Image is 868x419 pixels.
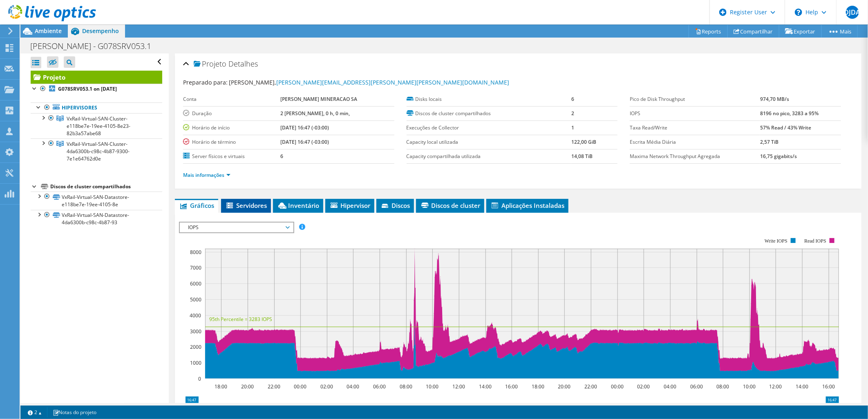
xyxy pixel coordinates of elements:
[241,383,254,390] text: 20:00
[280,124,329,131] b: [DATE] 16:47 (-03:00)
[67,115,130,137] span: VxRail-Virtual-SAN-Cluster-e118be7e-19ee-4105-8e23-82b3a57abe68
[380,201,410,209] span: Discos
[846,6,859,19] span: DJDA
[630,124,760,132] label: Taxa Read/Write
[795,9,802,16] svg: \n
[183,78,228,86] label: Preparado para:
[743,383,756,390] text: 10:00
[190,359,201,366] text: 1000
[727,25,779,38] a: Compartilhar
[630,152,760,160] label: Maxima Network Throughput Agregada
[796,383,808,390] text: 14:00
[765,238,787,244] text: Write IOPS
[22,407,47,417] a: 2
[183,124,280,132] label: Horário de início
[637,383,650,390] text: 02:00
[821,25,858,38] a: Mais
[198,375,201,382] text: 0
[571,124,574,131] b: 1
[630,138,760,146] label: Escrita Média Diária
[190,328,201,335] text: 3000
[611,383,624,390] text: 00:00
[779,25,822,38] a: Exportar
[58,85,117,92] b: G078SRV053.1 on [DATE]
[426,383,438,390] text: 10:00
[183,95,280,103] label: Conta
[190,280,201,287] text: 6000
[190,296,201,303] text: 5000
[50,182,162,192] div: Discos de cluster compartilhados
[209,316,272,323] text: 95th Percentile = 3283 IOPS
[571,96,574,103] b: 6
[47,407,102,417] a: Notas do projeto
[27,42,164,51] h1: [PERSON_NAME] - G078SRV053.1
[716,383,729,390] text: 08:00
[183,138,280,146] label: Horário de término
[31,113,162,138] a: VxRail-Virtual-SAN-Cluster-e118be7e-19ee-4105-8e23-82b3a57abe68
[760,138,779,145] b: 2,57 TiB
[31,192,162,209] a: VxRail-Virtual-SAN-Datastore-e118be7e-19ee-4105-8e
[804,238,826,244] text: Read IOPS
[280,138,329,145] b: [DATE] 16:47 (-03:00)
[760,153,797,160] b: 16,75 gigabits/s
[532,383,544,390] text: 18:00
[225,201,267,209] span: Servidores
[183,172,230,178] a: Mais informações
[630,109,760,118] label: IOPS
[35,27,62,35] span: Ambiente
[571,138,596,145] b: 122,00 GiB
[190,312,201,319] text: 4000
[268,383,280,390] text: 22:00
[280,110,350,117] b: 2 [PERSON_NAME], 0 h, 0 min,
[373,383,386,390] text: 06:00
[571,153,593,160] b: 14,08 TiB
[407,152,571,160] label: Capacity compartilhada utilizada
[215,383,227,390] text: 18:00
[479,383,492,390] text: 14:00
[689,25,728,38] a: Reports
[571,110,574,117] b: 2
[407,124,571,132] label: Execuções de Collector
[760,96,789,103] b: 974,70 MB/s
[822,383,835,390] text: 16:00
[277,201,319,209] span: Inventário
[407,95,571,103] label: Disks locais
[760,110,819,117] b: 8196 no pico, 3283 a 95%
[505,383,518,390] text: 16:00
[183,152,280,160] label: Server físicos e virtuais
[280,96,357,103] b: [PERSON_NAME] MINERACAO SA
[183,109,280,118] label: Duração
[690,383,703,390] text: 06:00
[760,124,811,131] b: 57% Read / 43% Write
[294,383,306,390] text: 00:00
[67,140,130,162] span: VxRail-Virtual-SAN-Cluster-4da6300b-c98c-4b87-9300-7e1e64762d0e
[276,78,509,86] a: [PERSON_NAME][EMAIL_ADDRESS][PERSON_NAME][PERSON_NAME][DOMAIN_NAME]
[184,223,289,232] span: IOPS
[31,103,162,113] a: Hipervisores
[31,71,162,84] a: Projeto
[320,383,333,390] text: 02:00
[228,59,258,69] span: Detalhes
[584,383,597,390] text: 22:00
[452,383,465,390] text: 12:00
[347,383,359,390] text: 04:00
[420,201,480,209] span: Discos de cluster
[179,201,214,209] span: Gráficos
[194,60,226,68] span: Projeto
[229,78,509,86] span: [PERSON_NAME],
[280,153,283,160] b: 6
[31,84,162,94] a: G078SRV053.1 on [DATE]
[190,343,201,350] text: 2000
[490,201,564,209] span: Aplicações Instaladas
[329,201,370,209] span: Hipervisor
[190,264,201,271] text: 7000
[558,383,570,390] text: 20:00
[769,383,782,390] text: 12:00
[407,109,571,118] label: Discos de cluster compartilhados
[664,383,676,390] text: 04:00
[31,210,162,228] a: VxRail-Virtual-SAN-Datastore-4da6300b-c98c-4b87-93
[407,138,571,146] label: Capacity local utilizada
[82,27,119,35] span: Desempenho
[190,249,201,256] text: 8000
[400,383,412,390] text: 08:00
